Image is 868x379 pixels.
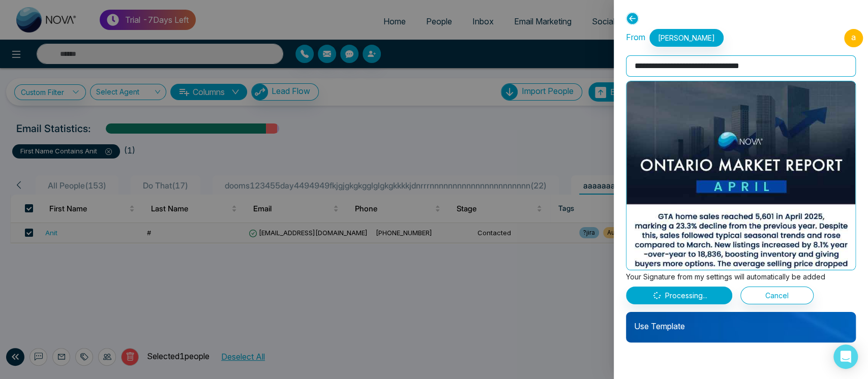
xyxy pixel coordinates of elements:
p: From [626,29,724,47]
p: Use Template [626,312,856,332]
span: [PERSON_NAME] [649,29,724,47]
button: Cancel [740,287,814,304]
span: a [844,29,863,47]
small: Your Signature from my settings will automatically be added [626,272,825,281]
div: Open Intercom Messenger [833,344,858,369]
